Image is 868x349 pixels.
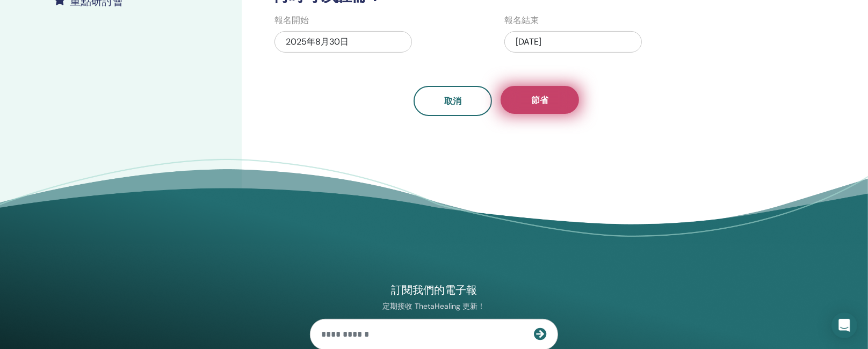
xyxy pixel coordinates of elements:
button: 節省 [501,86,579,114]
div: 開啟 Intercom Messenger [831,312,857,338]
font: 2025年8月30日 [286,36,349,47]
font: 報名開始 [274,14,309,26]
a: 取消 [414,86,492,116]
font: [DATE] [516,36,541,47]
font: 定期接收 ThetaHealing 更新！ [383,301,486,311]
font: 節省 [531,94,548,106]
font: 報名結束 [504,14,539,26]
font: 取消 [444,96,461,107]
font: 訂閱我們的電子報 [391,283,477,297]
